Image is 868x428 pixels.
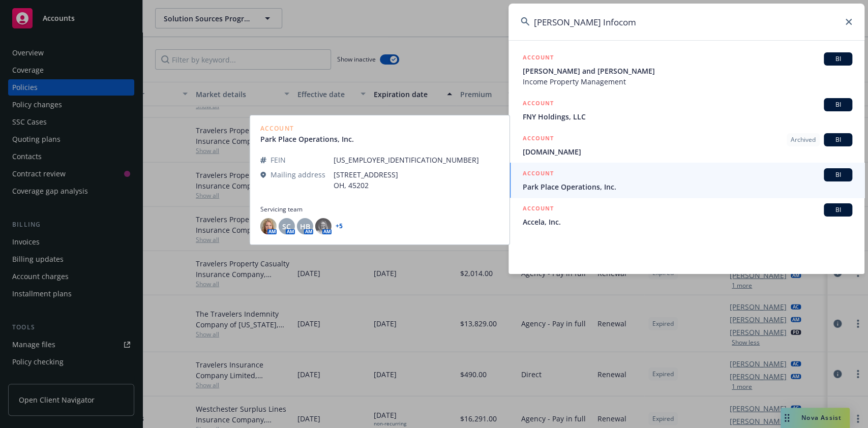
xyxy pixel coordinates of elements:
span: Park Place Operations, Inc. [523,181,852,192]
a: ACCOUNTBIAccela, Inc. [508,198,864,233]
span: [PERSON_NAME] and [PERSON_NAME] [523,66,852,76]
a: ACCOUNTArchivedBI[DOMAIN_NAME] [508,128,864,163]
span: FNY Holdings, LLC [523,111,852,122]
span: BI [828,170,848,179]
a: ACCOUNTBIFNY Holdings, LLC [508,93,864,128]
span: BI [828,54,848,64]
span: BI [828,205,848,215]
h5: ACCOUNT [523,203,554,216]
h5: ACCOUNT [523,52,554,65]
h5: ACCOUNT [523,168,554,180]
h5: ACCOUNT [523,133,554,145]
span: [DOMAIN_NAME] [523,146,852,157]
input: Search... [508,4,864,40]
a: ACCOUNTBI[PERSON_NAME] and [PERSON_NAME]Income Property Management [508,47,864,93]
span: BI [828,135,848,144]
a: ACCOUNTBIPark Place Operations, Inc. [508,163,864,198]
h5: ACCOUNT [523,98,554,110]
span: Income Property Management [523,76,852,87]
span: BI [828,100,848,109]
span: Accela, Inc. [523,217,852,227]
span: Archived [791,135,816,144]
